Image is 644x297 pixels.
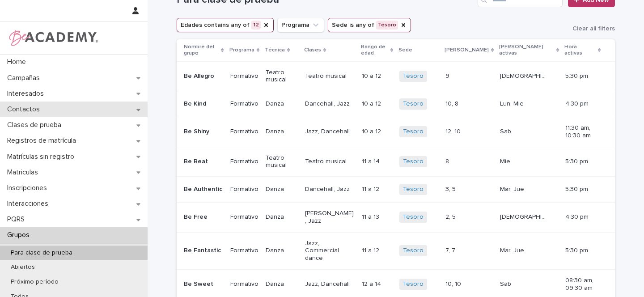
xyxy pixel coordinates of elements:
p: Be Sweet [184,280,223,288]
p: Técnica [265,45,285,55]
p: Programa [229,45,254,55]
a: Tesoro [403,247,424,255]
p: Abiertos [4,263,42,271]
p: 5:30 pm [565,247,601,255]
p: 7, 7 [445,245,457,255]
p: Sede [398,45,412,55]
p: PQRS [4,215,32,224]
p: Teatro musical [266,154,298,170]
p: Mar, Jue [500,184,526,193]
a: Tesoro [403,128,424,136]
p: [DEMOGRAPHIC_DATA] [500,71,551,80]
p: Formativo [230,213,258,221]
p: Home [4,58,33,66]
p: Formativo [230,186,258,193]
p: Sab [500,126,513,136]
p: 11 a 12 [362,184,381,193]
p: [PERSON_NAME], Jazz [305,210,355,225]
p: Próximo período [4,278,66,286]
tr: Be AuthenticFormativoDanzaDancehall, Jazz11 a 1211 a 12 Tesoro 3, 53, 5 Mar, JueMar, Jue 5:30 pm [177,177,615,203]
p: 11:30 am, 10:30 am [565,124,601,140]
p: Sab [500,279,513,288]
p: Danza [266,247,298,255]
p: Danza [266,213,298,221]
p: Mar, Jue [500,245,526,255]
p: 11 a 12 [362,245,381,255]
p: Grupos [4,231,37,239]
p: 08:30 am, 09:30 am [565,277,601,292]
p: Be Beat [184,158,223,165]
a: Tesoro [403,72,424,80]
p: Matrículas sin registro [4,153,81,161]
p: Teatro musical [305,158,355,165]
p: [PERSON_NAME] activas [499,42,554,59]
p: 5:30 pm [565,186,601,193]
a: Tesoro [403,158,424,165]
p: Para clase de prueba [4,249,80,257]
img: WPrjXfSUmiLcdUfaYY4Q [7,29,99,47]
p: 4:30 pm [565,100,601,108]
p: Interesados [4,89,51,98]
p: 4:30 pm [565,213,601,221]
p: 8 [445,156,451,165]
p: 10 a 12 [362,71,383,80]
span: Clear all filters [572,25,615,32]
p: Formativo [230,280,258,288]
p: Danza [266,128,298,136]
p: Teatro musical [266,69,298,84]
p: Jazz, Commercial dance [305,240,355,262]
p: Teatro musical [305,72,355,80]
p: Clases [304,45,321,55]
p: Formativo [230,158,258,165]
p: Be Fantastic [184,247,223,255]
p: Lun, Mie [500,98,525,108]
p: Registros de matrícula [4,136,83,145]
tr: Be FreeFormativoDanza[PERSON_NAME], Jazz11 a 1311 a 13 Tesoro 2, 52, 5 [DEMOGRAPHIC_DATA], Mar[DE... [177,202,615,232]
p: Danza [266,280,298,288]
p: 10 a 12 [362,98,383,108]
p: Interacciones [4,199,55,208]
p: Be Allegro [184,72,223,80]
p: Mie [500,156,512,165]
p: Formativo [230,100,258,108]
p: Dancehall, Jazz [305,186,355,193]
p: Nombre del grupo [184,42,219,59]
p: Inscripciones [4,184,54,192]
p: [DEMOGRAPHIC_DATA], Mar [500,212,551,221]
p: Jazz, Dancehall [305,128,355,136]
p: 12 a 14 [362,279,383,288]
p: Hora activas [564,42,596,59]
button: Clear all filters [565,25,615,32]
tr: Be ShinyFormativoDanzaJazz, Dancehall10 a 1210 a 12 Tesoro 12, 1012, 10 SabSab 11:30 am, 10:30 am [177,117,615,147]
p: 9 [445,71,451,80]
p: 11 a 14 [362,156,381,165]
p: 12, 10 [445,126,462,136]
tr: Be KindFormativoDanzaDancehall, Jazz10 a 1210 a 12 Tesoro 10, 810, 8 Lun, MieLun, Mie 4:30 pm [177,91,615,117]
p: Be Kind [184,100,223,108]
p: Formativo [230,128,258,136]
p: Danza [266,186,298,193]
p: 10, 10 [445,279,463,288]
a: Tesoro [403,100,424,108]
tr: Be FantasticFormativoDanzaJazz, Commercial dance11 a 1211 a 12 Tesoro 7, 77, 7 Mar, JueMar, Jue 5... [177,232,615,269]
p: Matriculas [4,168,45,177]
p: Be Free [184,213,223,221]
tr: Be AllegroFormativoTeatro musicalTeatro musical10 a 1210 a 12 Tesoro 99 [DEMOGRAPHIC_DATA][DEMOGR... [177,61,615,91]
p: Formativo [230,72,258,80]
p: Be Shiny [184,128,223,136]
a: Tesoro [403,213,424,221]
p: Danza [266,100,298,108]
a: Tesoro [403,280,424,288]
p: 10, 8 [445,98,460,108]
p: Campañas [4,74,47,82]
p: 5:30 pm [565,72,601,80]
button: Programa [277,18,324,32]
p: Contactos [4,105,47,114]
p: Clases de prueba [4,121,68,129]
button: Edades [177,18,274,32]
p: 2, 5 [445,212,458,221]
p: Rango de edad [361,42,388,59]
p: [PERSON_NAME] [445,45,489,55]
button: Sede [328,18,411,32]
tr: Be BeatFormativoTeatro musicalTeatro musical11 a 1411 a 14 Tesoro 88 MieMie 5:30 pm [177,147,615,177]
